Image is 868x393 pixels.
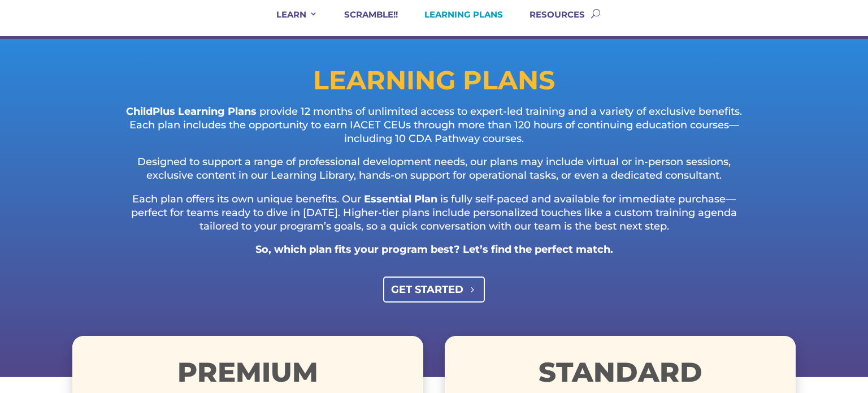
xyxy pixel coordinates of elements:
[445,359,796,391] h1: STANDARD
[383,277,485,302] a: GET STARTED
[118,156,750,193] p: Designed to support a range of professional development needs, our plans may include virtual or i...
[684,271,868,393] iframe: Chat Widget
[72,359,423,391] h1: Premium
[255,243,613,256] strong: So, which plan fits your program best? Let’s find the perfect match.
[72,67,796,99] h1: LEARNING PLANS
[330,9,398,36] a: SCRAMBLE!!
[515,9,585,36] a: RESOURCES
[118,105,750,156] p: provide 12 months of unlimited access to expert-led training and a variety of exclusive benefits....
[126,105,257,118] strong: ChildPlus Learning Plans
[364,193,437,205] strong: Essential Plan
[262,9,318,36] a: LEARN
[410,9,503,36] a: LEARNING PLANS
[118,193,750,243] p: Each plan offers its own unique benefits. Our is fully self-paced and available for immediate pur...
